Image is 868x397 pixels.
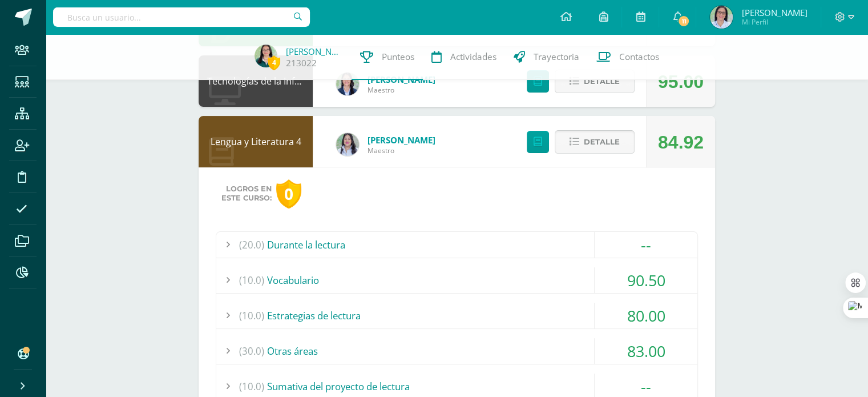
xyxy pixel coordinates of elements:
div: 80.00 [595,303,697,328]
a: [PERSON_NAME] [368,134,435,146]
span: Trayectoria [534,51,579,63]
a: 213022 [286,57,317,69]
span: Actividades [450,51,496,63]
span: (10.0) [239,267,264,293]
div: Otras áreas [216,338,697,364]
span: (10.0) [239,303,264,328]
span: (30.0) [239,338,264,364]
span: Detalle [584,71,620,92]
div: 95.00 [658,56,704,107]
a: Lengua y Literatura 4 [211,135,301,148]
span: Logros en este curso: [221,185,272,203]
div: 83.00 [595,338,697,364]
div: Lengua y Literatura 4 [199,116,313,167]
img: df6a3bad71d85cf97c4a6d1acf904499.png [336,133,359,156]
div: 0 [276,179,301,208]
span: 4 [268,55,280,70]
button: Detalle [555,70,635,93]
div: Vocabulario [216,267,697,293]
a: Actividades [423,34,505,80]
img: bc7aaf053fb38c19fa14e0beb531630d.png [255,45,277,67]
button: Detalle [555,130,635,154]
span: Maestro [368,85,435,95]
span: Maestro [368,146,435,155]
span: Punteos [382,51,414,63]
span: Mi Perfil [741,17,807,27]
div: 84.92 [658,117,704,168]
a: Punteos [352,34,423,80]
div: Tecnologías de la Información y la Comunicación 4 [199,55,313,107]
div: 90.50 [595,267,697,293]
div: -- [595,232,697,258]
a: [PERSON_NAME] [286,46,343,57]
span: 11 [677,15,690,27]
a: Tecnologías de la Información y la Comunicación 4 [207,75,424,87]
span: (20.0) [239,232,264,258]
span: Detalle [584,131,620,153]
img: 65f5ad2135174e629501159bff54d22a.png [710,6,733,29]
a: Trayectoria [505,34,588,80]
span: [PERSON_NAME] [741,7,807,18]
span: Contactos [619,51,659,63]
input: Busca un usuario... [53,7,310,27]
div: Estrategias de lectura [216,303,697,328]
img: 7489ccb779e23ff9f2c3e89c21f82ed0.png [336,73,359,95]
a: Contactos [588,34,668,80]
div: Durante la lectura [216,232,697,258]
